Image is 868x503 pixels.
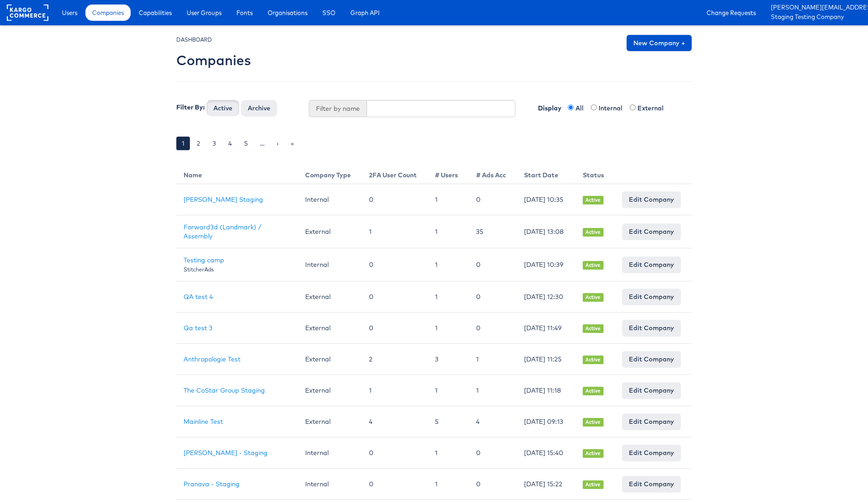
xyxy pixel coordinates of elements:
span: Active [583,324,604,333]
a: Edit Company [622,476,681,492]
td: 1 [362,375,428,406]
td: 2 [362,344,428,375]
td: 0 [362,248,428,281]
a: Graph API [344,5,387,21]
a: Edit Company [622,445,681,461]
a: The CoStar Group Staging [184,386,265,394]
span: User Groups [187,8,222,17]
td: 4 [362,406,428,437]
td: 0 [362,469,428,500]
a: SSO [316,5,342,21]
td: External [298,313,362,344]
a: [PERSON_NAME] - Staging [184,449,268,457]
td: 4 [469,406,517,437]
td: 1 [428,313,469,344]
td: 35 [469,215,517,248]
a: 3 [207,137,222,150]
a: 4 [223,137,237,150]
a: 1 [176,137,190,150]
a: Edit Company [622,191,681,208]
small: StitcherAds [184,266,214,273]
a: Edit Company [622,289,681,305]
span: Active [583,356,604,364]
a: Edit Company [622,320,681,336]
a: Mainline Test [184,418,223,426]
span: Users [62,8,77,17]
td: 1 [469,375,517,406]
span: SSO [322,8,335,17]
span: Companies [92,8,124,17]
td: External [298,406,362,437]
td: [DATE] 15:40 [517,437,576,469]
td: 0 [469,313,517,344]
label: All [576,104,589,113]
td: [DATE] 09:13 [517,406,576,437]
td: External [298,375,362,406]
small: DASHBOARD [176,36,212,43]
td: Internal [298,184,362,215]
span: Filter by name [309,100,367,117]
a: Forward3d (Landmark) / Assembly [184,223,261,240]
td: 0 [469,437,517,469]
span: Graph API [350,8,380,17]
a: Anthropologie Test [184,355,241,363]
td: 1 [428,248,469,281]
a: Pranava - Staging [184,480,240,488]
a: Edit Company [622,413,681,430]
td: 1 [362,215,428,248]
a: Testing camp [184,256,224,264]
span: Active [583,196,604,204]
label: Filter By: [176,103,205,112]
a: Staging Testing Company [771,13,861,22]
td: External [298,344,362,375]
a: › [271,137,284,150]
a: New Company + [627,35,692,51]
th: Status [576,163,615,184]
th: # Ads Acc [469,163,517,184]
a: Capabilities [132,5,179,21]
td: 0 [469,281,517,313]
span: Active [583,228,604,237]
span: Organisations [268,8,307,17]
td: 1 [428,437,469,469]
a: User Groups [180,5,228,21]
span: Fonts [236,8,253,17]
td: [DATE] 10:39 [517,248,576,281]
td: 0 [362,184,428,215]
a: … [255,137,270,150]
td: 1 [428,184,469,215]
td: [DATE] 10:35 [517,184,576,215]
span: Active [583,293,604,302]
a: Users [55,5,84,21]
th: 2FA User Count [362,163,428,184]
td: 1 [428,469,469,500]
a: 5 [239,137,253,150]
span: Active [583,418,604,427]
a: » [285,137,299,150]
td: 1 [428,375,469,406]
td: 1 [428,281,469,313]
th: # Users [428,163,469,184]
label: External [637,104,669,113]
td: 5 [428,406,469,437]
span: Active [583,387,604,395]
td: 1 [469,344,517,375]
td: 0 [469,184,517,215]
td: 0 [362,437,428,469]
td: [DATE] 11:25 [517,344,576,375]
td: 1 [428,215,469,248]
th: Company Type [298,163,362,184]
td: Internal [298,248,362,281]
td: External [298,215,362,248]
a: Organisations [261,5,314,21]
h2: Companies [176,53,251,68]
td: Internal [298,469,362,500]
a: Edit Company [622,256,681,273]
td: [DATE] 11:49 [517,313,576,344]
a: QA test 4 [184,293,213,301]
a: [PERSON_NAME] Staging [184,195,263,204]
td: External [298,281,362,313]
th: Start Date [517,163,576,184]
th: Name [176,163,298,184]
td: [DATE] 15:22 [517,469,576,500]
